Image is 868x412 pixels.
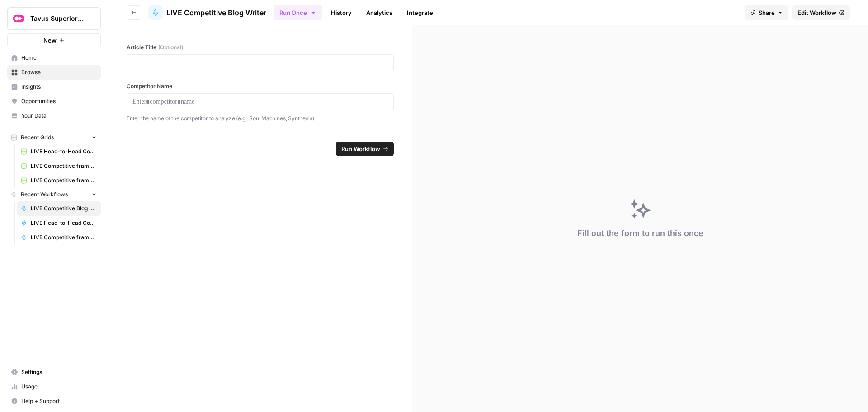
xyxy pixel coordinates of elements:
[166,7,266,18] span: LIVE Competitive Blog Writer
[21,133,54,142] span: Recent Grids
[7,94,101,109] a: Opportunities
[21,68,97,76] span: Browse
[148,5,266,20] a: LIVE Competitive Blog Writer
[7,365,101,379] a: Settings
[21,383,97,391] span: Usage
[7,109,101,123] a: Your Data
[21,54,97,62] span: Home
[274,5,322,20] button: Run Once
[792,5,850,20] a: Edit Workflow
[10,10,27,27] img: Tavus Superiority Logo
[7,7,101,30] button: Workspace: Tavus Superiority
[43,36,57,45] span: New
[31,219,97,227] span: LIVE Head-to-Head Comparison Writer
[7,51,101,65] a: Home
[797,8,836,17] span: Edit Workflow
[17,144,101,159] a: LIVE Head-to-Head Comparison Writer Grid
[31,162,97,170] span: LIVE Competitive framed blog writer v6 Grid (1)
[127,82,394,90] label: Competitor Name
[7,80,101,94] a: Insights
[17,159,101,173] a: LIVE Competitive framed blog writer v6 Grid (1)
[759,8,775,17] span: Share
[7,394,101,408] button: Help + Support
[336,142,394,156] button: Run Workflow
[17,173,101,188] a: LIVE Competitive framed blog writer v7 Grid
[341,144,380,153] span: Run Workflow
[21,112,97,120] span: Your Data
[325,5,357,20] a: History
[158,43,183,52] span: (Optional)
[21,190,68,199] span: Recent Workflows
[31,176,97,185] span: LIVE Competitive framed blog writer v7 Grid
[21,368,97,376] span: Settings
[17,230,101,245] a: LIVE Competitive framed blog writer v7
[577,227,703,240] div: Fill out the form to run this once
[7,188,101,201] button: Recent Workflows
[30,14,85,23] span: Tavus Superiority
[21,97,97,105] span: Opportunities
[745,5,788,20] button: Share
[17,216,101,230] a: LIVE Head-to-Head Comparison Writer
[17,201,101,216] a: LIVE Competitive Blog Writer
[127,43,394,52] label: Article Title
[7,65,101,80] a: Browse
[401,5,439,20] a: Integrate
[31,204,97,213] span: LIVE Competitive Blog Writer
[21,397,97,405] span: Help + Support
[127,114,394,123] p: Enter the name of the competitor to analyze (e.g., Soul Machines, Synthesia)
[361,5,398,20] a: Analytics
[31,147,97,156] span: LIVE Head-to-Head Comparison Writer Grid
[7,33,101,47] button: New
[21,83,97,91] span: Insights
[31,233,97,242] span: LIVE Competitive framed blog writer v7
[7,379,101,394] a: Usage
[7,131,101,144] button: Recent Grids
